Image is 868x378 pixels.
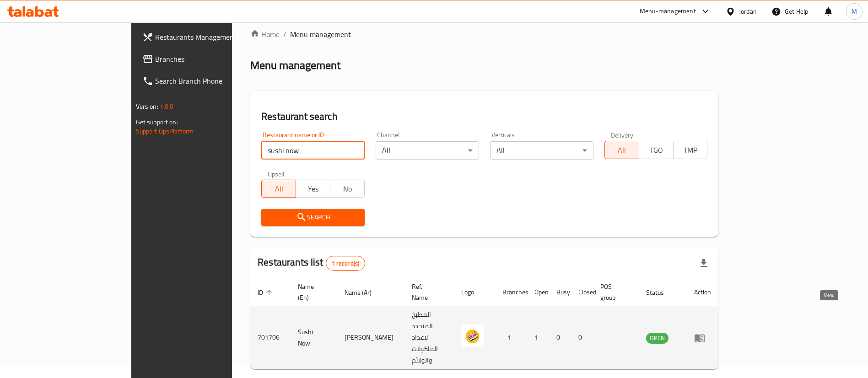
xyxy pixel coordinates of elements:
[269,212,357,223] span: Search
[646,333,669,343] span: OPEN
[646,287,676,298] span: Status
[345,287,383,298] span: Name (Ar)
[326,256,366,271] div: Total records count
[687,278,718,306] th: Action
[326,259,365,268] span: 1 record(s)
[604,141,639,159] button: All
[677,144,704,157] span: TMP
[261,110,707,123] h2: Restaurant search
[261,141,365,160] input: Search for restaurant name or ID..
[268,170,285,177] label: Upsell
[258,287,275,298] span: ID
[261,209,365,226] button: Search
[693,252,715,274] div: Export file
[250,58,340,73] h2: Menu management
[527,278,549,306] th: Open
[283,29,286,40] li: /
[376,141,479,160] div: All
[571,306,593,369] td: 0
[549,306,571,369] td: 0
[160,101,174,112] span: 1.0.0
[852,6,857,16] span: M
[495,278,527,306] th: Branches
[639,141,674,159] button: TGO
[640,6,696,17] div: Menu-management
[290,29,351,40] span: Menu management
[135,70,276,92] a: Search Branch Phone
[300,182,327,196] span: Yes
[135,26,276,48] a: Restaurants Management
[454,278,495,306] th: Logo
[261,180,296,198] button: All
[527,306,549,369] td: 1
[646,333,669,344] div: OPEN
[250,278,718,369] table: enhanced table
[250,29,718,40] nav: breadcrumb
[296,180,330,198] button: Yes
[549,278,571,306] th: Busy
[291,306,337,369] td: Sushi Now
[136,125,194,137] a: Support.OpsPlatform
[337,306,404,369] td: [PERSON_NAME]
[298,281,326,303] span: Name (En)
[673,141,708,159] button: TMP
[155,75,269,86] span: Search Branch Phone
[155,32,269,43] span: Restaurants Management
[136,101,158,112] span: Version:
[412,281,443,303] span: Ref. Name
[490,141,593,160] div: All
[600,281,628,303] span: POS group
[155,53,269,64] span: Branches
[136,116,178,128] span: Get support on:
[404,306,454,369] td: المطبخ المتجدد لاعداد الماكولات والولائم
[739,6,757,16] div: Jordan
[611,132,634,138] label: Delivery
[330,180,365,198] button: No
[495,306,527,369] td: 1
[643,144,670,157] span: TGO
[461,325,484,347] img: Sushi Now
[258,256,365,271] h2: Restaurants list
[571,278,593,306] th: Closed
[265,182,292,196] span: All
[334,182,361,196] span: No
[609,144,636,157] span: All
[135,48,276,70] a: Branches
